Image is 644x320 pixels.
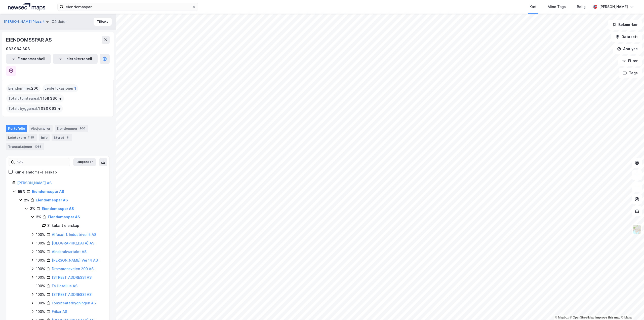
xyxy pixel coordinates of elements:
[53,54,98,64] button: Leietakertabell
[15,169,57,175] div: Kun eiendoms-eierskap
[39,134,50,141] div: Info
[48,215,80,219] a: Eiendomsspar AS
[15,158,70,166] input: Søk
[36,300,45,306] div: 100%
[530,4,537,10] div: Kart
[619,296,644,320] div: Kontrollprogram for chat
[6,134,37,141] div: Leietakere
[36,266,45,272] div: 100%
[570,316,594,319] a: OpenStreetMap
[613,44,642,54] button: Analyse
[55,125,88,132] div: Eiendommer
[31,85,38,91] span: 200
[52,284,77,288] a: Es Hotellus AS
[78,126,86,131] div: 200
[36,198,68,202] a: Eiendomsspar AS
[64,3,192,11] input: Søk på adresse, matrikkel, gårdeiere, leietakere eller personer
[632,225,642,234] img: Z
[52,292,92,297] a: [STREET_ADDRESS] AS
[36,249,45,255] div: 100%
[30,206,35,212] div: 2%
[52,232,96,237] a: Alfaset 1. Industrivei 5 AS
[42,206,74,211] a: Eiendomsspar AS
[52,19,67,25] div: Gårdeier
[619,296,644,320] iframe: Chat Widget
[73,158,96,166] button: Ekspander
[6,36,53,44] div: EIENDOMSSPAR AS
[17,181,52,185] a: [PERSON_NAME] AS
[38,105,61,112] span: 1 080 063 ㎡
[27,135,35,140] div: 1125
[52,258,98,262] a: [PERSON_NAME] Vei 14 AS
[611,32,642,42] button: Datasett
[36,292,45,298] div: 100%
[52,241,94,245] a: [GEOGRAPHIC_DATA] AS
[608,20,642,30] button: Bokmerker
[36,232,45,238] div: 100%
[4,19,46,24] button: [PERSON_NAME] Plass 4
[619,68,642,78] button: Tags
[6,104,63,113] div: Totalt byggareal :
[618,56,642,66] button: Filter
[94,18,112,26] button: Tilbake
[24,197,29,203] div: 2%
[52,301,96,305] a: Folketeaterbygningen AS
[36,214,41,220] div: 2%
[29,125,53,132] div: Aksjonærer
[33,144,42,149] div: 1085
[577,4,586,10] div: Bolig
[599,4,628,10] div: [PERSON_NAME]
[43,84,78,92] div: Leide lokasjoner :
[548,4,566,10] div: Mine Tags
[18,189,25,195] div: 55%
[36,274,45,280] div: 100%
[47,223,79,229] div: Sirkulært eierskap
[6,143,44,150] div: Transaksjoner
[6,125,27,132] div: Portefølje
[6,46,30,52] div: 932 064 308
[6,54,51,64] button: Eiendomstabell
[74,85,76,91] span: 1
[52,309,67,314] a: Frikar AS
[36,257,45,263] div: 100%
[595,316,620,319] a: Improve this map
[36,309,45,315] div: 100%
[52,267,94,271] a: Drammensveien 200 AS
[40,95,62,101] span: 1 158 330 ㎡
[52,275,92,279] a: [STREET_ADDRESS] AS
[6,84,41,92] div: Eiendommer :
[6,94,64,102] div: Totalt tomteareal :
[36,240,45,246] div: 100%
[65,135,70,140] div: 8
[52,134,72,141] div: Styret
[32,189,64,194] a: Eiendomsspar AS
[555,316,569,319] a: Mapbox
[8,3,45,11] img: logo.a4113a55bc3d86da70a041830d287a7e.svg
[52,250,87,254] a: Alnabrukvartalet AS
[36,283,45,289] div: 100%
